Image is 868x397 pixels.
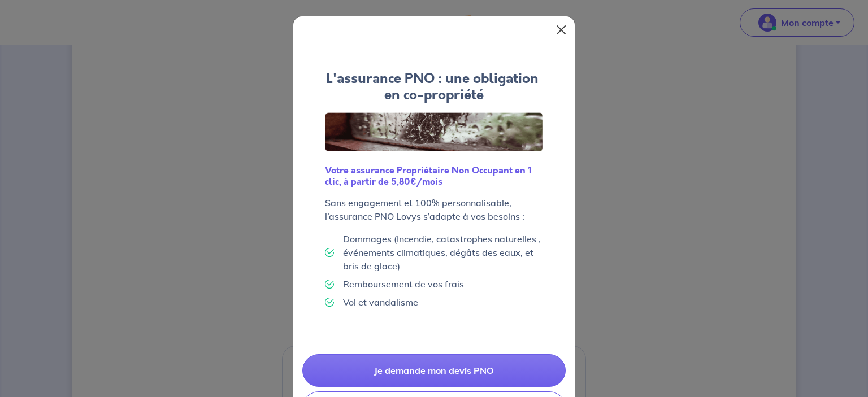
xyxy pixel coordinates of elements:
p: Dommages (Incendie, catastrophes naturelles , événements climatiques, dégâts des eaux, et bris de... [343,232,543,273]
img: Logo Lovys [325,112,543,152]
a: Je demande mon devis PNO [302,354,566,387]
p: Sans engagement et 100% personnalisable, l’assurance PNO Lovys s’adapte à vos besoins : [325,196,543,223]
h6: Votre assurance Propriétaire Non Occupant en 1 clic, à partir de 5,80€/mois [325,165,543,186]
button: Close [552,21,570,39]
p: Remboursement de vos frais [343,277,464,291]
p: Vol et vandalisme [343,295,418,309]
h4: L'assurance PNO : une obligation en co-propriété [325,71,543,103]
